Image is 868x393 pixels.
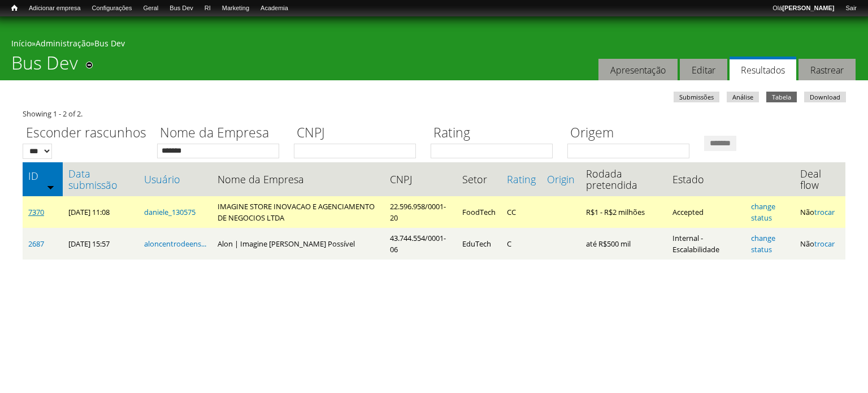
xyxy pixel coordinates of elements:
[457,162,501,196] th: Setor
[795,162,845,196] th: Deal flow
[730,57,796,81] a: Resultados
[144,239,206,249] a: aloncentrodeens...
[212,228,384,260] td: Alon | Imagine [PERSON_NAME] Possível
[28,207,44,217] a: 7370
[804,92,846,102] a: Download
[63,196,138,228] td: [DATE] 11:08
[814,207,835,217] a: trocar
[457,228,501,260] td: EduTech
[212,196,384,228] td: IMAGINE STORE INOVACAO E AGENCIAMENTO DE NEGOCIOS LTDA
[767,3,840,14] a: Olá[PERSON_NAME]
[751,233,775,254] a: change status
[216,3,255,14] a: Marketing
[840,3,862,14] a: Sair
[567,123,697,144] label: Origem
[11,52,78,80] h1: Bus Dev
[580,196,667,228] td: R$1 - R$2 milhões
[507,174,536,185] a: Rating
[28,170,57,182] a: ID
[137,3,164,14] a: Geral
[457,196,501,228] td: FoodTech
[68,168,133,191] a: Data submissão
[384,196,457,228] td: 22.596.958/0001-20
[667,228,745,260] td: Internal - Escalabilidade
[294,123,423,144] label: CNPJ
[23,108,845,119] div: Showing 1 - 2 of 2.
[157,123,287,144] label: Nome da Empresa
[782,5,834,11] strong: [PERSON_NAME]
[47,183,54,191] img: ordem crescente
[255,3,294,14] a: Academia
[795,228,845,260] td: Não
[144,207,196,217] a: daniele_130575
[547,174,575,185] a: Origin
[23,123,150,144] label: Esconder rascunhos
[598,59,678,81] a: Apresentação
[751,201,775,223] a: change status
[680,59,727,81] a: Editar
[23,3,86,14] a: Adicionar empresa
[28,239,44,249] a: 2687
[501,228,541,260] td: C
[11,38,857,52] div: » »
[384,228,457,260] td: 43.744.554/0001-06
[11,38,32,49] a: Início
[727,92,759,102] a: Análise
[501,196,541,228] td: CC
[814,239,835,249] a: trocar
[795,196,845,228] td: Não
[384,162,457,196] th: CNPJ
[766,92,797,102] a: Tabela
[580,162,667,196] th: Rodada pretendida
[431,123,560,144] label: Rating
[36,38,90,49] a: Administração
[580,228,667,260] td: até R$500 mil
[674,92,719,102] a: Submissões
[6,3,23,14] a: Início
[667,162,745,196] th: Estado
[164,3,199,14] a: Bus Dev
[144,174,206,185] a: Usuário
[63,228,138,260] td: [DATE] 15:57
[11,4,18,12] span: Início
[94,38,125,49] a: Bus Dev
[199,3,216,14] a: RI
[86,3,138,14] a: Configurações
[667,196,745,228] td: Accepted
[798,59,856,81] a: Rastrear
[212,162,384,196] th: Nome da Empresa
